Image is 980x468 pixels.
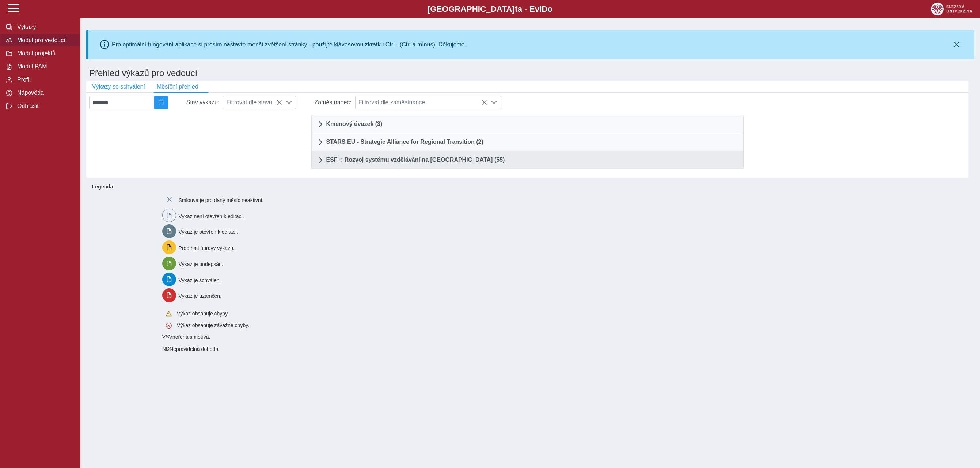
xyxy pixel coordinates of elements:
span: t [515,4,517,14]
div: Stav výkazu: [168,96,223,109]
span: Výkaz je podepsán. [179,261,223,267]
span: Nepravidelná dohoda. [170,346,220,352]
div: Pro optimální fungování aplikace si prosím nastavte menší zvětšení stránky - použijte klávesovou ... [112,41,466,48]
span: Výkaz obsahuje chyby. [177,311,229,317]
span: Měsíční přehled [157,83,198,90]
span: Modul PAM [15,63,74,70]
span: Výkazy [15,24,74,30]
span: Smlouva vnořená do kmene [162,334,169,340]
span: Výkazy se schválení [92,83,145,90]
button: Měsíční přehled [151,81,204,92]
span: Vnořená smlouva. [169,334,210,340]
span: Smlouva je pro daný měsíc neaktivní. [179,197,264,203]
span: Kmenový úvazek (3) [326,121,383,127]
span: Filtrovat dle zaměstnance [356,96,487,109]
span: D [542,4,547,14]
span: Filtrovat dle stavu [223,96,282,109]
button: Výkazy se schválení [86,81,151,92]
b: [GEOGRAPHIC_DATA] a - Evi [22,4,958,14]
span: Výkaz je schválen. [179,277,221,283]
span: Probíhají úpravy výkazu. [179,245,235,251]
span: Nápověda [15,90,74,96]
span: Smlouva vnořená do kmene [162,346,170,352]
span: Výkaz obsahuje závažné chyby. [177,322,249,328]
span: STARS EU - Strategic Alliance for Regional Transition (2) [326,139,483,145]
span: Výkaz je otevřen k editaci. [179,229,238,235]
span: ESF+: Rozvoj systému vzdělávání na [GEOGRAPHIC_DATA] (55) [326,157,505,163]
span: Profil [15,76,74,83]
span: Výkaz je uzamčen. [179,293,222,299]
span: Výkaz není otevřen k editaci. [179,213,244,219]
span: o [548,4,553,14]
b: Legenda [89,181,965,192]
h1: Přehled výkazů pro vedoucí [86,65,974,81]
span: Modul pro vedoucí [15,37,74,44]
button: 2025/08 [154,96,168,109]
span: Odhlásit [15,103,74,109]
img: logo_web_su.png [931,3,972,15]
div: Zaměstnanec: [296,96,355,109]
span: Modul projektů [15,50,74,57]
